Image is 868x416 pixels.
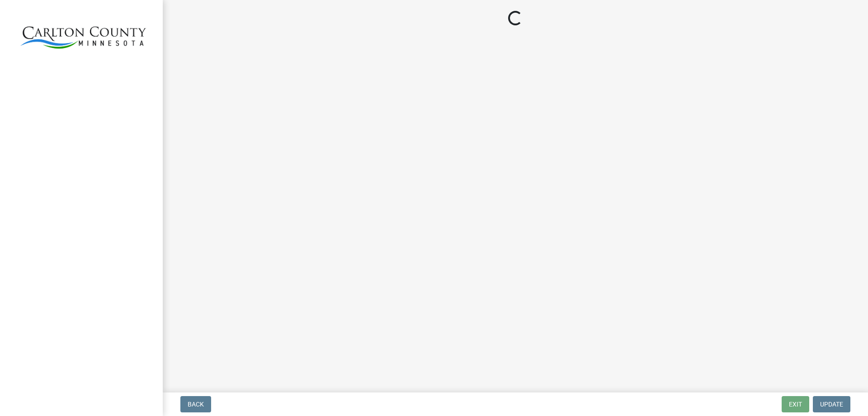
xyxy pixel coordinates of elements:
[188,401,204,408] span: Back
[813,396,850,412] button: Update
[820,401,843,408] span: Update
[18,10,148,61] img: Carlton County, Minnesota
[782,396,809,412] button: Exit
[180,396,211,412] button: Back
